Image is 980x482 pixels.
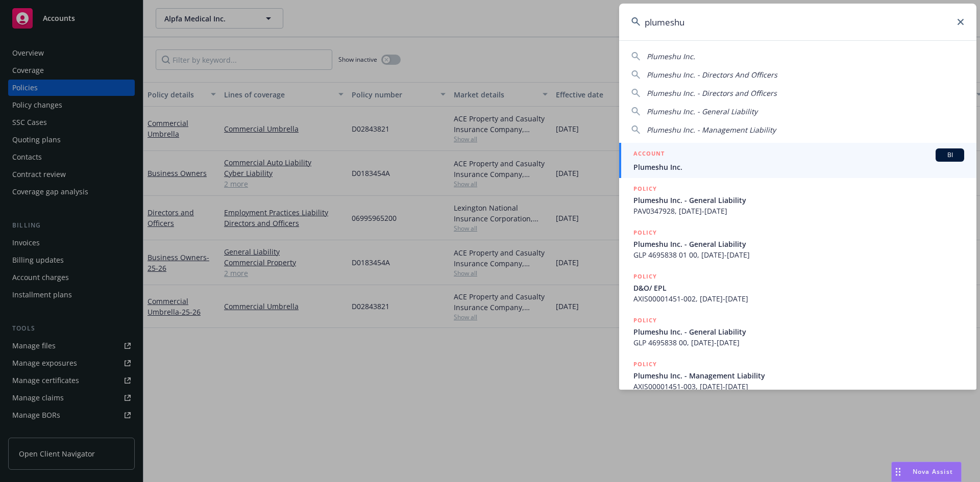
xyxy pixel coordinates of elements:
[633,227,657,238] h5: POLICY
[892,462,904,481] div: Drag to move
[633,162,964,172] span: Plumeshu Inc.
[647,88,777,98] span: Plumeshu Inc. - Directors and Officers
[647,107,757,116] span: Plumeshu Inc. - General Liability
[633,148,665,161] h5: ACCOUNT
[891,462,962,482] button: Nova Assist
[633,283,964,293] span: D&O/ EPL
[619,353,976,397] a: POLICYPlumeshu Inc. - Management LiabilityAXIS00001451-003, [DATE]-[DATE]
[633,315,657,325] h5: POLICY
[619,222,976,266] a: POLICYPlumeshu Inc. - General LiabilityGLP 4695838 01 00, [DATE]-[DATE]
[619,143,976,178] a: ACCOUNTBIPlumeshu Inc.
[633,271,657,282] h5: POLICY
[633,195,964,206] span: Plumeshu Inc. - General Liability
[633,239,964,249] span: Plumeshu Inc. - General Liability
[647,70,777,80] span: Plumeshu Inc. - Directors And Officers
[633,206,964,216] span: PAV0347928, [DATE]-[DATE]
[633,359,657,369] h5: POLICY
[619,310,976,353] a: POLICYPlumeshu Inc. - General LiabilityGLP 4695838 00, [DATE]-[DATE]
[619,4,976,40] input: Search...
[647,125,776,135] span: Plumeshu Inc. - Management Liability
[633,249,964,260] span: GLP 4695838 01 00, [DATE]-[DATE]
[913,467,953,476] span: Nova Assist
[633,337,964,348] span: GLP 4695838 00, [DATE]-[DATE]
[633,381,964,392] span: AXIS00001451-003, [DATE]-[DATE]
[619,178,976,222] a: POLICYPlumeshu Inc. - General LiabilityPAV0347928, [DATE]-[DATE]
[633,293,964,304] span: AXIS00001451-002, [DATE]-[DATE]
[619,266,976,310] a: POLICYD&O/ EPLAXIS00001451-002, [DATE]-[DATE]
[647,52,695,61] span: Plumeshu Inc.
[940,150,960,160] span: BI
[633,326,964,337] span: Plumeshu Inc. - General Liability
[633,184,657,194] h5: POLICY
[633,370,964,381] span: Plumeshu Inc. - Management Liability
